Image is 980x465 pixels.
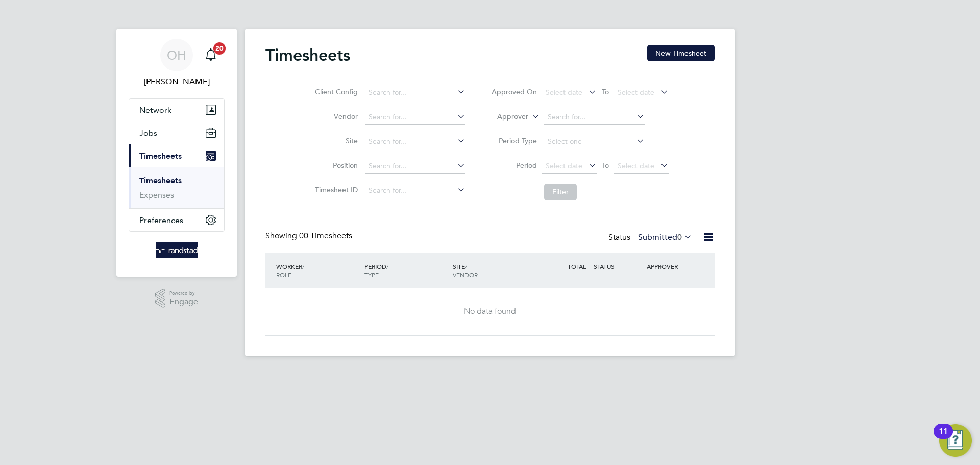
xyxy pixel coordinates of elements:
[638,232,692,242] label: Submitted
[265,45,350,65] h2: Timesheets
[591,257,644,276] div: STATUS
[365,86,465,100] input: Search for...
[139,128,157,138] span: Jobs
[544,135,645,149] input: Select one
[365,135,465,149] input: Search for...
[453,271,478,279] span: VENDOR
[939,424,972,457] button: Open Resource Center, 11 new notifications
[302,262,304,271] span: /
[169,289,198,298] span: Powered by
[156,242,198,258] img: randstad-logo-retina.png
[155,289,199,308] a: Powered byEngage
[201,39,221,71] a: 20
[213,42,226,55] span: 20
[491,136,537,145] label: Period Type
[618,161,654,170] span: Select date
[129,167,224,208] div: Timesheets
[482,112,528,122] label: Approver
[299,231,352,241] span: 00 Timesheets
[599,85,612,99] span: To
[169,298,198,306] span: Engage
[491,161,537,170] label: Period
[365,110,465,125] input: Search for...
[276,271,291,279] span: ROLE
[129,209,224,231] button: Preferences
[618,88,654,97] span: Select date
[312,112,358,121] label: Vendor
[116,29,237,277] nav: Main navigation
[312,87,358,96] label: Client Config
[312,185,358,194] label: Timesheet ID
[139,215,183,225] span: Preferences
[274,257,362,284] div: WORKER
[312,136,358,145] label: Site
[364,271,379,279] span: TYPE
[491,87,537,96] label: Approved On
[568,262,586,271] span: TOTAL
[167,48,186,62] span: OH
[546,88,582,97] span: Select date
[677,232,682,242] span: 0
[129,76,225,88] span: Oliver Hunka
[129,39,225,88] a: OH[PERSON_NAME]
[129,144,224,167] button: Timesheets
[450,257,538,284] div: SITE
[546,161,582,170] span: Select date
[644,257,697,276] div: APPROVER
[265,231,354,241] div: Showing
[129,99,224,121] button: Network
[312,161,358,170] label: Position
[139,105,171,115] span: Network
[129,121,224,144] button: Jobs
[365,159,465,174] input: Search for...
[365,184,465,198] input: Search for...
[139,190,174,200] a: Expenses
[386,262,388,271] span: /
[939,431,948,445] div: 11
[647,45,715,61] button: New Timesheet
[362,257,450,284] div: PERIOD
[599,159,612,172] span: To
[139,151,182,161] span: Timesheets
[608,231,694,245] div: Status
[276,306,704,317] div: No data found
[465,262,467,271] span: /
[139,176,182,185] a: Timesheets
[544,110,645,125] input: Search for...
[129,242,225,258] a: Go to home page
[544,184,577,200] button: Filter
